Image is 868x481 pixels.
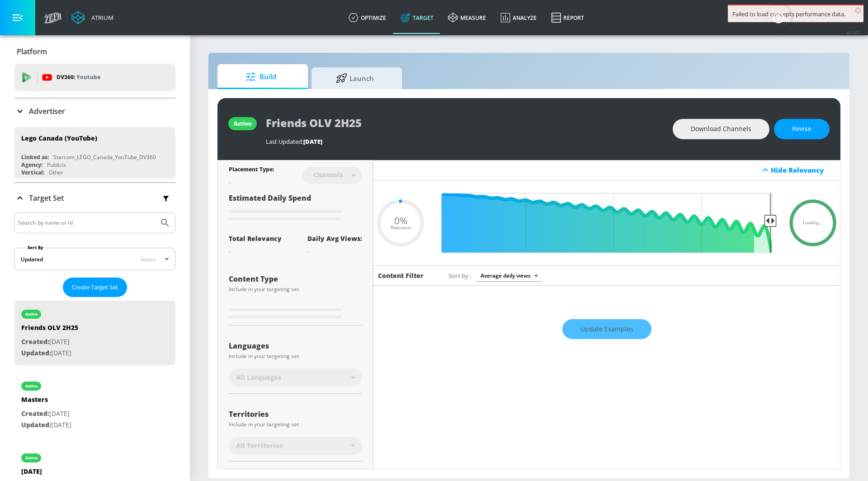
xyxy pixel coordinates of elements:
[17,47,47,57] p: Platform
[846,30,859,35] span: v 4.33.5
[766,5,791,30] button: Open Resource Center
[229,193,311,203] span: Estimated Daily Spend
[21,395,71,408] div: Masters
[57,72,100,82] p: DV360:
[18,217,155,229] input: Search by name or Id
[14,127,175,179] div: Lego Canada (YouTube)Linked as:Starcom_LEGO_Canada_YouTube_DV360Agency:PublicisVertical:Other
[441,1,493,34] a: measure
[29,106,65,116] p: Advertiser
[21,420,51,429] span: Updated:
[21,408,71,420] p: [DATE]
[72,282,118,292] span: Create Target Set
[303,137,322,146] span: [DATE]
[266,137,664,146] div: Last Updated:
[229,368,362,387] div: All Languages
[229,422,362,427] div: Include in your targeting set
[88,14,113,22] div: Atrium
[21,409,49,418] span: Created:
[229,342,362,349] div: Languages
[229,193,362,223] div: Estimated Daily Spend
[236,441,283,450] span: All Territories
[14,301,175,365] div: activeFriends OLV 2H25Created:[DATE]Updated:[DATE]
[14,373,175,437] div: activeMastersCreated:[DATE]Updated:[DATE]
[229,410,362,418] div: Territories
[14,99,175,124] div: Advertiser
[691,123,751,135] span: Download Channels
[341,1,393,34] a: optimize
[14,39,175,64] div: Platform
[393,1,441,34] a: Target
[141,255,156,263] span: latest
[234,120,251,127] div: active
[226,66,295,88] span: Build
[26,245,45,250] label: Sort By
[437,193,777,253] input: Final Threshold
[53,153,156,161] div: Starcom_LEGO_Canada_YouTube_DV360
[229,354,362,359] div: Include in your targeting set
[21,134,97,142] div: Lego Canada (YouTube)
[29,193,64,203] p: Target Set
[321,67,389,89] span: Launch
[771,165,835,174] div: Hide Relevancy
[21,255,43,263] div: Updated
[378,271,424,280] h6: Content Filter
[229,437,362,455] div: All Territories
[21,323,78,336] div: Friends OLV 2H25
[309,171,348,179] div: Channels
[391,225,410,230] span: Relevance
[76,72,100,82] p: Youtube
[373,160,840,180] div: Hide Relevancy
[732,10,859,18] div: Failed to load concepts performance data.
[21,349,51,357] span: Updated:
[71,11,113,24] a: Atrium
[394,216,407,226] span: 0%
[21,153,49,161] div: Linked as:
[21,467,71,480] div: [DATE]
[49,169,63,176] div: Other
[21,161,42,169] div: Agency:
[25,312,38,316] div: active
[544,1,591,34] a: Report
[803,221,823,225] span: Loading...
[63,278,127,297] button: Create Target Set
[21,337,49,346] span: Created:
[229,287,362,292] div: Include in your targeting set
[229,275,362,283] div: Content Type
[673,119,769,139] button: Download Channels
[14,183,175,213] div: Target Set
[21,336,78,348] p: [DATE]
[448,272,472,280] span: Sort by
[774,119,830,139] button: Revise
[855,7,861,14] span: ×
[792,123,811,135] span: Revise
[47,161,66,169] div: Publicis
[14,64,175,91] div: DV360: Youtube
[229,165,274,175] div: Placement Type:
[493,1,544,34] a: Analyze
[229,234,282,243] div: Total Relevancy
[25,456,38,460] div: active
[21,348,78,359] p: [DATE]
[236,373,281,382] span: All Languages
[21,169,44,176] div: Vertical:
[25,384,38,388] div: active
[21,420,71,431] p: [DATE]
[476,269,542,282] div: Average daily views
[307,234,362,243] div: Daily Avg Views:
